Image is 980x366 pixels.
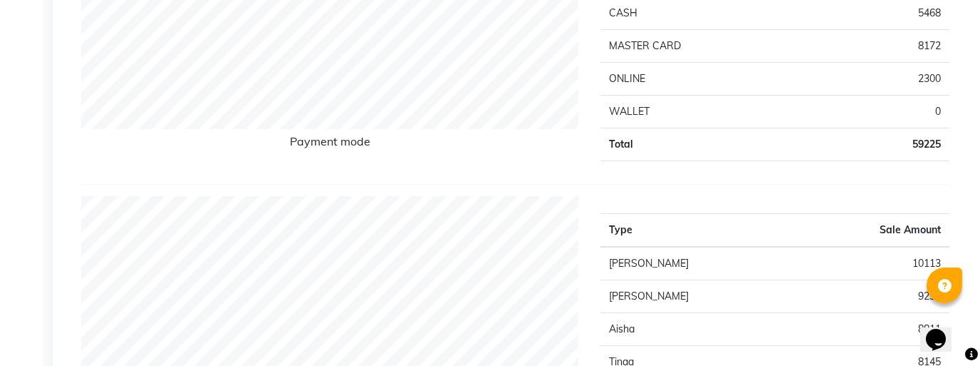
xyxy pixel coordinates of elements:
td: [PERSON_NAME] [600,280,793,313]
td: Total [600,128,786,161]
td: 2300 [786,63,949,96]
td: MASTER CARD [600,30,786,63]
td: WALLET [600,96,786,128]
td: 59225 [786,128,949,161]
h6: Payment mode [81,135,579,154]
td: 8811 [793,313,949,346]
td: Aisha [600,313,793,346]
td: ONLINE [600,63,786,96]
td: 0 [786,96,949,128]
th: Sale Amount [793,214,949,248]
iframe: chat widget [920,309,966,352]
th: Type [600,214,793,248]
td: 8172 [786,30,949,63]
td: 10113 [793,247,949,280]
td: [PERSON_NAME] [600,247,793,280]
td: 9236 [793,280,949,313]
